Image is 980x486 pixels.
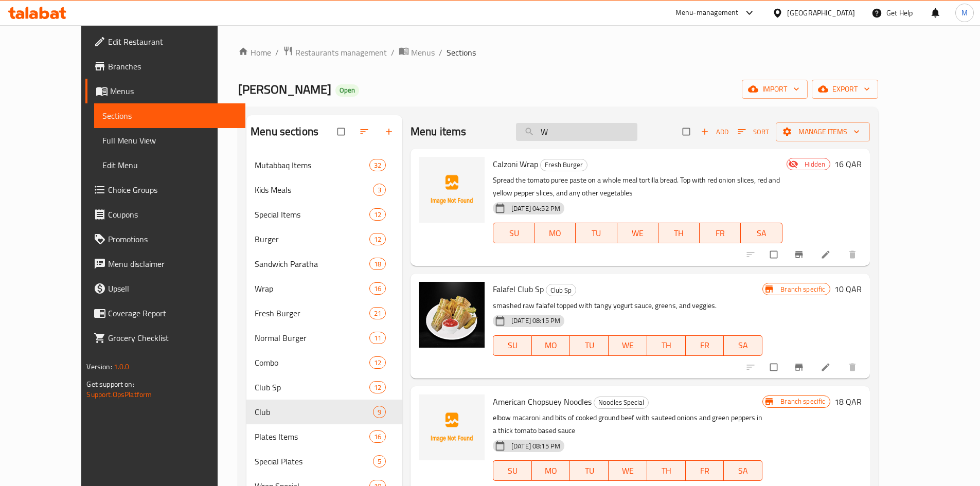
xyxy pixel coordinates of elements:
button: Manage items [776,122,870,141]
button: TU [576,223,617,243]
a: Menu disclaimer [85,251,245,276]
button: Branch-specific-item [788,356,812,379]
span: Open [335,86,359,95]
span: Select to update [764,245,786,264]
div: Wrap16 [246,276,402,301]
span: FR [690,338,720,353]
button: WE [609,460,647,481]
div: [GEOGRAPHIC_DATA] [787,7,855,19]
span: import [750,83,799,96]
span: Sections [447,46,476,59]
span: Select to update [764,357,786,377]
button: MO [532,335,571,356]
button: TH [647,335,686,356]
span: SU [497,226,530,241]
span: 12 [370,210,385,220]
span: Get support on: [86,377,134,391]
span: Edit Menu [102,159,237,171]
span: SA [728,463,758,478]
a: Grocery Checklist [85,326,245,350]
span: Special Items [255,208,369,221]
a: Sections [94,103,245,128]
div: Sandwich Paratha [255,258,369,270]
div: items [373,455,386,467]
span: Noodles Special [594,397,648,408]
p: smashed raw falafel topped with tangy yogurt sauce, greens, and veggies. [493,299,762,312]
div: Mutabbaq Items [255,159,369,171]
span: 9 [373,407,385,417]
div: Combo [255,356,369,369]
li: / [439,46,442,59]
img: Falafel Club Sp [419,282,485,348]
a: Full Menu View [94,128,245,153]
button: WE [609,335,647,356]
div: Kids Meals3 [246,177,402,202]
span: TH [651,463,682,478]
button: Sort [735,124,772,140]
p: elbow macaroni and bits of cooked ground beef with sauteed onions and green peppers in a thick to... [493,411,762,437]
h6: 18 QAR [834,394,862,409]
a: Home [238,46,271,59]
span: Branch specific [776,397,829,406]
span: FR [704,226,737,241]
span: Select section [676,122,698,141]
span: TU [580,226,613,241]
button: SU [493,335,532,356]
span: export [820,83,870,96]
span: [DATE] 08:15 PM [507,316,564,326]
div: Plates Items [255,430,369,443]
button: MO [532,460,571,481]
button: Branch-specific-item [788,243,812,266]
span: SA [745,226,778,241]
div: Special Items12 [246,202,402,227]
span: TH [663,226,696,241]
button: delete [841,243,866,266]
span: Hidden [800,159,830,169]
button: MO [534,223,576,243]
span: 3 [373,185,385,195]
span: Club Sp [546,284,576,296]
div: Noodles Special [594,397,649,409]
div: items [369,159,386,171]
input: search [516,123,637,141]
span: WE [613,338,643,353]
span: 11 [370,333,385,343]
nav: breadcrumb [238,46,878,59]
div: Combo12 [246,350,402,375]
span: Sort sections [353,120,378,143]
button: TH [658,223,700,243]
span: Fresh Burger [255,307,369,319]
div: Special Plates [255,455,373,467]
span: Menus [110,85,237,97]
button: TH [647,460,686,481]
span: 1.0.0 [114,360,130,373]
span: 5 [373,457,385,466]
span: Add item [698,124,731,140]
li: / [391,46,395,59]
div: Fresh Burger21 [246,301,402,326]
div: Club9 [246,400,402,424]
button: FR [686,335,724,356]
span: Fresh Burger [541,159,587,171]
span: Burger [255,233,369,245]
span: [DATE] 08:15 PM [507,441,564,451]
div: items [373,184,386,196]
a: Edit Restaurant [85,29,245,54]
button: SA [724,335,762,356]
div: items [369,381,386,393]
span: Version: [86,360,112,373]
span: Branch specific [776,284,829,294]
span: MO [536,338,566,353]
span: TU [574,338,604,353]
span: 16 [370,432,385,442]
span: 21 [370,309,385,318]
span: 12 [370,235,385,244]
span: 16 [370,284,385,294]
span: Sections [102,110,237,122]
span: Kids Meals [255,184,373,196]
span: Club Sp [255,381,369,393]
div: items [369,430,386,443]
span: Grocery Checklist [108,332,237,344]
div: Mutabbaq Items32 [246,153,402,177]
span: FR [690,463,720,478]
